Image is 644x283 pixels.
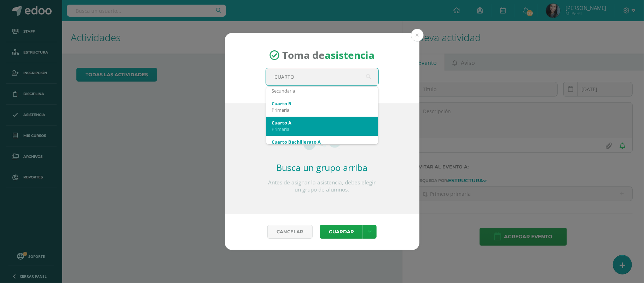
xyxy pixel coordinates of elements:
div: Cuarto A [272,120,372,126]
p: Antes de asignar la asistencia, debes elegir un grupo de alumnos. [266,179,379,193]
h2: Busca un grupo arriba [266,161,379,173]
div: Secundaria [272,88,372,94]
input: Busca un grado o sección aquí... [266,68,378,85]
button: Close (Esc) [411,29,424,41]
span: Toma de [282,49,375,62]
button: Guardar [320,225,363,239]
strong: asistencia [325,49,375,62]
div: Cuarto B [272,100,372,107]
a: Cancelar [267,225,313,239]
div: Cuarto Bachillerato A [272,139,372,145]
div: Primaria [272,107,372,113]
div: Primaria [272,126,372,132]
